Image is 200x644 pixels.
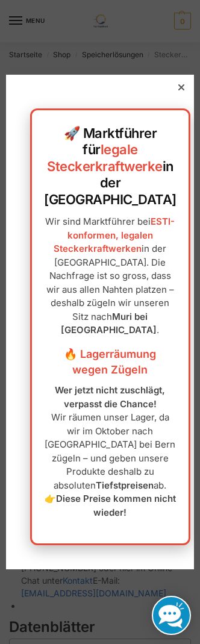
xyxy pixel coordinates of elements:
[54,216,175,254] a: ESTI-konformen, legalen Steckerkraftwerken
[44,384,177,519] p: Wir räumen unser Lager, da wir im Oktober nach [GEOGRAPHIC_DATA] bei Bern zügeln – und geben unse...
[61,311,157,336] strong: Muri bei [GEOGRAPHIC_DATA]
[44,125,177,208] h2: 🚀 Marktführer für in der [GEOGRAPHIC_DATA]
[47,142,163,174] a: legale Steckerkraftwerke
[44,215,177,337] p: Wir sind Marktführer bei in der [GEOGRAPHIC_DATA]. Die Nachfrage ist so gross, dass wir aus allen...
[44,346,177,378] h3: 🔥 Lagerräumung wegen Zügeln
[56,493,176,518] strong: Diese Preise kommen nicht wieder!
[55,384,165,410] strong: Wer jetzt nicht zuschlägt, verpasst die Chance!
[96,480,154,491] strong: Tiefstpreisen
